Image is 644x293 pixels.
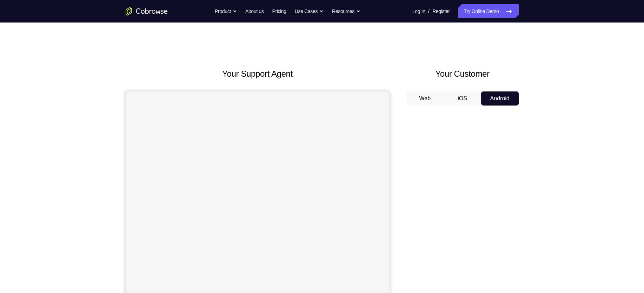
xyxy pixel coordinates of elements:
span: / [428,7,430,15]
button: Web [406,91,444,106]
button: Use Cases [295,4,324,18]
button: iOS [444,91,481,106]
button: Product [215,4,237,18]
a: Register [432,4,450,18]
button: Resources [332,4,360,18]
a: Pricing [272,4,286,18]
a: Log In [412,4,425,18]
a: Try Online Demo [458,4,518,18]
h2: Your Support Agent [126,68,390,80]
a: Go to the home page [126,7,168,15]
h2: Your Customer [406,68,519,80]
a: About us [245,4,264,18]
button: Android [481,91,519,106]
